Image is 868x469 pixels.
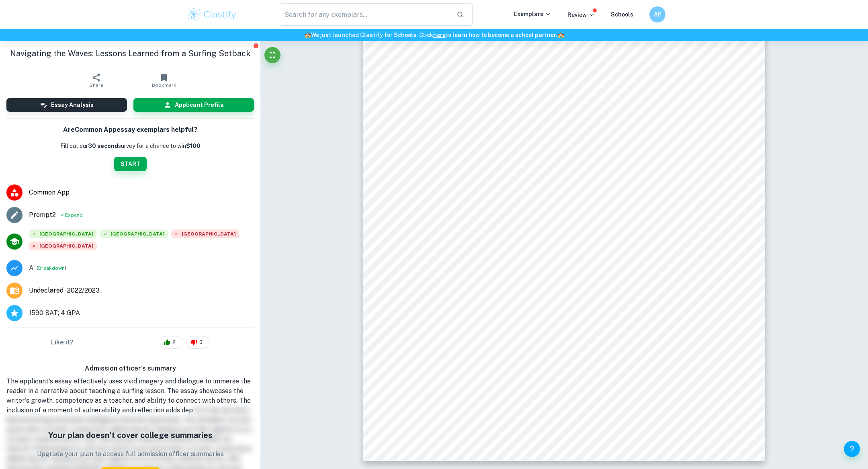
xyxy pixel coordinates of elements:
a: Major and Application Year [29,286,106,295]
button: Bookmark [130,69,198,92]
h6: Admission officer's summary [6,364,254,373]
a: Prompt2 [29,210,56,220]
span: [GEOGRAPHIC_DATA] [29,242,97,250]
span: 🏫 [304,32,311,38]
p: Exemplars [514,10,551,18]
span: 🏫 [557,32,564,38]
img: Clastify logo [186,6,237,23]
h6: Are Common App essay exemplars helpful? [63,125,197,135]
h6: Like it? [51,338,74,347]
b: 30 second [88,143,118,149]
button: Fullscreen [264,47,280,63]
div: Accepted: Columbia University [100,229,168,242]
button: Share [63,69,130,92]
p: Upgrade your plan to access full admission officer summaries [37,449,224,459]
button: Report issue [253,43,259,49]
h6: We just launched Clastify for Schools. Click to learn how to become a school partner. [2,31,866,39]
input: Search for any exemplars... [279,3,450,26]
p: Grade [29,263,33,273]
button: START [114,157,147,171]
div: Rejected: Stanford University [171,229,239,242]
div: Rejected: Yale University [29,242,97,254]
span: The applicant's essay effectively uses vivid imagery and dialogue to immerse the reader in a narr... [6,377,251,414]
span: Expand [65,211,83,219]
div: 2 [160,336,182,349]
span: Common App [29,188,254,197]
span: 0 [195,338,207,346]
p: Fill out our survey for a chance to win [60,141,201,150]
h6: AF [653,10,662,19]
p: Review [567,10,595,19]
h6: Applicant Profile [175,100,224,109]
span: Undeclared - 2022/2023 [29,286,100,295]
span: Bookmark [152,82,176,88]
span: Prompt 2 [29,210,56,220]
div: 0 [186,336,209,349]
span: Share [90,82,103,88]
h6: Essay Analysis [51,100,94,109]
span: [GEOGRAPHIC_DATA] [171,229,239,238]
a: Schools [611,11,633,18]
button: Applicant Profile [133,98,254,112]
a: here [433,32,446,38]
h5: Your plan doesn't cover college summaries [37,429,224,441]
span: 2 [168,338,180,346]
span: ( ) [37,264,66,272]
div: Accepted: Harvard University [29,229,97,242]
button: Essay Analysis [6,98,127,112]
span: [GEOGRAPHIC_DATA] [100,229,168,238]
span: [GEOGRAPHIC_DATA] [29,229,97,238]
span: 1590 SAT; 4 GPA [29,308,80,318]
button: AF [649,6,665,23]
button: Breakdown [38,264,65,272]
button: Expand [59,210,83,220]
h1: Navigating the Waves: Lessons Learned from a Surfing Setback [6,47,254,59]
button: Help and Feedback [844,441,860,457]
strong: $100 [186,143,201,149]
